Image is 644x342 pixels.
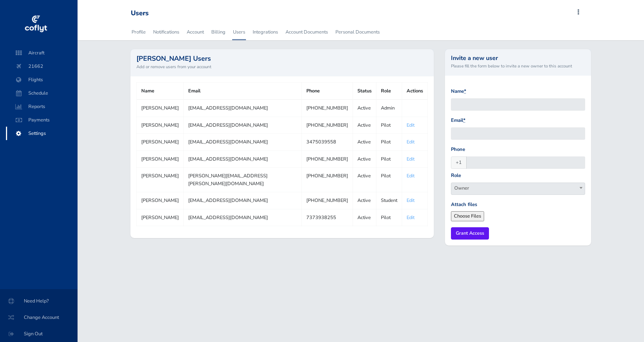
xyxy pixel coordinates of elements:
[183,99,302,117] td: [EMAIL_ADDRESS][DOMAIN_NAME]
[136,151,183,167] td: [PERSON_NAME]
[9,311,69,324] span: Change Account
[451,63,585,69] small: Please fill the form below to invite a new owner to this account
[13,100,70,113] span: Reports
[451,183,585,195] span: Owner
[136,82,183,99] th: Name
[13,127,70,140] span: Settings
[451,156,467,169] span: +1
[407,214,414,221] a: Edit
[451,117,465,124] label: Email
[451,227,489,240] input: Grant Access
[376,82,402,99] th: Role
[302,168,353,192] td: [PHONE_NUMBER]
[136,134,183,151] td: [PERSON_NAME]
[464,88,466,95] abbr: required
[376,209,402,226] td: Pilot
[451,183,585,193] span: Owner
[136,117,183,133] td: [PERSON_NAME]
[13,60,70,73] span: 21662
[463,117,465,124] abbr: required
[211,24,226,40] a: Billing
[183,168,302,192] td: [PERSON_NAME][EMAIL_ADDRESS][PERSON_NAME][DOMAIN_NAME]
[353,82,376,99] th: Status
[353,99,376,117] td: Active
[302,192,353,209] td: [PHONE_NUMBER]
[152,24,180,40] a: Notifications
[13,46,70,60] span: Aircraft
[407,122,414,129] a: Edit
[131,24,146,40] a: Profile
[136,99,183,117] td: [PERSON_NAME]
[183,151,302,167] td: [EMAIL_ADDRESS][DOMAIN_NAME]
[183,134,302,151] td: [EMAIL_ADDRESS][DOMAIN_NAME]
[353,151,376,167] td: Active
[136,192,183,209] td: [PERSON_NAME]
[285,24,329,40] a: Account Documents
[302,82,353,99] th: Phone
[13,73,70,86] span: Flights
[9,327,69,341] span: Sign Out
[183,117,302,133] td: [EMAIL_ADDRESS][DOMAIN_NAME]
[183,192,302,209] td: [EMAIL_ADDRESS][DOMAIN_NAME]
[232,24,246,40] a: Users
[451,88,466,95] label: Name
[451,201,477,209] label: Attach files
[451,146,465,153] label: Phone
[186,24,205,40] a: Account
[353,209,376,226] td: Active
[407,139,414,145] a: Edit
[13,113,70,127] span: Payments
[451,172,461,180] label: Role
[136,209,183,226] td: [PERSON_NAME]
[302,117,353,133] td: [PHONE_NUMBER]
[302,99,353,117] td: [PHONE_NUMBER]
[376,192,402,209] td: Student
[376,117,402,133] td: Pilot
[407,172,414,179] a: Edit
[335,24,381,40] a: Personal Documents
[136,168,183,192] td: [PERSON_NAME]
[353,168,376,192] td: Active
[407,197,414,204] a: Edit
[407,156,414,162] a: Edit
[252,24,279,40] a: Integrations
[402,82,428,99] th: Actions
[136,55,428,62] h2: [PERSON_NAME] Users
[302,134,353,151] td: 3475039558
[376,99,402,117] td: Admin
[9,294,69,308] span: Need Help?
[353,192,376,209] td: Active
[353,117,376,133] td: Active
[131,9,149,18] div: Users
[451,55,585,61] h3: Invite a new user
[302,151,353,167] td: [PHONE_NUMBER]
[183,209,302,226] td: [EMAIL_ADDRESS][DOMAIN_NAME]
[376,168,402,192] td: Pilot
[376,151,402,167] td: Pilot
[376,134,402,151] td: Pilot
[302,209,353,226] td: 7373938255
[23,13,48,35] img: coflyt logo
[136,63,428,70] small: Add or remove users from your account
[183,82,302,99] th: Email
[13,86,70,100] span: Schedule
[353,134,376,151] td: Active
